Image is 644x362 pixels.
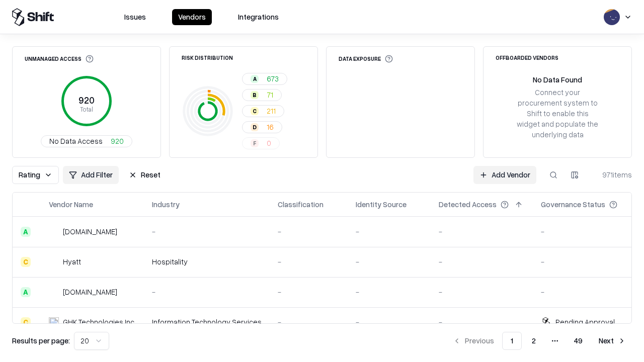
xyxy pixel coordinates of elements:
div: - [356,287,423,297]
a: Add Vendor [473,166,536,184]
tspan: Total [80,105,93,113]
div: Information Technology Services [152,317,262,327]
div: Offboarded Vendors [496,55,558,60]
p: Results per page: [12,335,70,346]
span: 71 [267,89,273,100]
span: 920 [111,136,124,146]
div: Vendor Name [49,199,93,210]
div: - [356,317,423,327]
button: 49 [566,332,591,350]
div: C [21,257,31,267]
tspan: 920 [78,95,95,106]
div: - [152,226,262,237]
div: Identity Source [356,199,407,210]
span: Rating [19,169,40,180]
div: - [439,256,525,267]
div: Pending Approval [555,317,615,327]
div: - [439,287,525,297]
div: Connect your procurement system to Shift to enable this widget and populate the underlying data [516,87,599,140]
nav: pagination [447,332,632,350]
div: D [251,123,259,131]
div: 971 items [592,169,632,180]
div: - [278,226,340,237]
span: 16 [267,122,274,132]
div: - [541,256,633,267]
div: - [541,226,633,237]
div: Industry [152,199,180,210]
div: Detected Access [439,199,497,210]
div: C [251,107,259,115]
div: - [541,287,633,297]
div: Hospitality [152,256,262,267]
div: - [152,287,262,297]
img: GHK Technologies Inc. [49,317,59,327]
div: Risk Distribution [182,55,233,60]
div: - [278,317,340,327]
span: 211 [267,106,276,116]
div: [DOMAIN_NAME] [63,287,117,297]
img: Hyatt [49,257,59,267]
div: - [439,317,525,327]
div: - [439,226,525,237]
div: A [21,287,31,297]
div: A [251,75,259,83]
button: Issues [118,9,152,25]
button: D16 [242,121,282,133]
button: A673 [242,73,287,85]
button: Vendors [172,9,212,25]
button: Next [593,332,632,350]
button: Add Filter [63,166,119,184]
button: Rating [12,166,59,184]
div: - [356,226,423,237]
div: C [21,317,31,327]
div: A [21,227,31,237]
span: No Data Access [49,136,103,146]
button: 1 [502,332,522,350]
div: No Data Found [533,74,582,85]
img: primesec.co.il [49,287,59,297]
div: Classification [278,199,324,210]
button: Integrations [232,9,285,25]
div: Governance Status [541,199,605,210]
button: Reset [123,166,167,184]
div: - [278,256,340,267]
div: - [356,256,423,267]
span: 673 [267,73,279,84]
img: intrado.com [49,227,59,237]
div: Hyatt [63,256,81,267]
div: GHK Technologies Inc. [63,317,136,327]
div: Unmanaged Access [25,55,94,63]
button: C211 [242,105,284,117]
div: B [251,91,259,99]
div: - [278,287,340,297]
button: B71 [242,89,282,101]
button: 2 [524,332,544,350]
div: Data Exposure [339,55,393,63]
button: No Data Access920 [41,135,132,147]
div: [DOMAIN_NAME] [63,226,117,237]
